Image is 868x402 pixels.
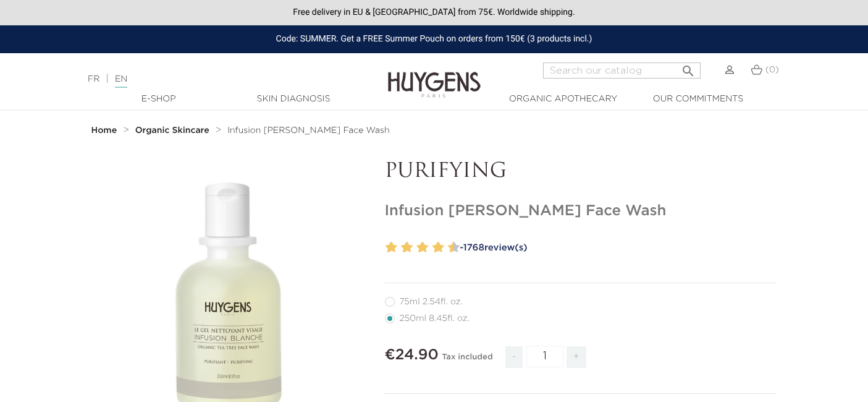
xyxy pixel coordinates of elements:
label: 8 [435,239,444,257]
div: Tax included [442,344,492,377]
label: 9 [445,239,450,257]
input: Quantity [526,346,563,367]
span: Infusion [PERSON_NAME] Face Wash [227,126,389,135]
label: 6 [419,239,429,257]
button:  [677,59,699,75]
strong: Organic Skincare [135,126,209,135]
a: Organic Skincare [135,126,213,135]
input: Search [543,62,701,79]
i:  [681,60,696,75]
a: FR [88,75,99,83]
a: Infusion [PERSON_NAME] Face Wash [227,126,389,135]
a: Skin Diagnosis [232,93,355,106]
a: Home [91,126,120,135]
a: Organic Apothecary [502,93,625,106]
p: PURIFYING [385,160,777,184]
strong: Home [91,126,117,135]
span: - [505,346,523,368]
label: 5 [414,239,418,257]
label: 2 [388,239,397,257]
a: Our commitments [636,93,760,106]
span: €24.90 [385,348,439,362]
label: 250ml 8.45fl. oz. [385,314,484,323]
div: | [82,72,352,87]
label: 3 [398,239,403,257]
label: 7 [429,239,434,257]
span: 1768 [463,243,484,252]
label: 75ml 2.54fl. oz. [385,297,478,307]
a: -1768review(s) [456,239,777,257]
a: EN [115,75,127,88]
span: (0) [765,66,779,74]
span: + [567,346,586,368]
h1: Infusion [PERSON_NAME] Face Wash [385,202,777,220]
label: 1 [383,239,387,257]
label: 10 [450,239,460,257]
img: Huygens [388,52,481,100]
label: 4 [403,239,413,257]
a: E-Shop [97,93,221,106]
